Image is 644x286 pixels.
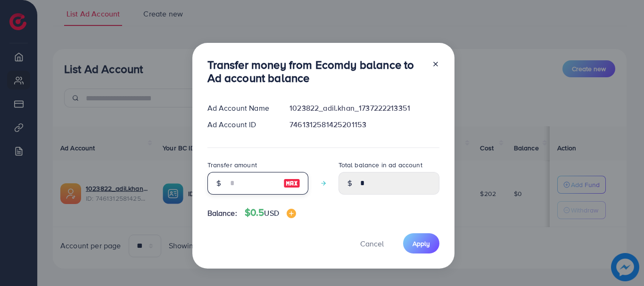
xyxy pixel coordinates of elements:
span: Balance: [207,208,237,219]
img: image [287,209,296,218]
div: 1023822_adil.khan_1737222213351 [282,103,446,114]
img: image [283,178,300,189]
span: Cancel [360,238,384,249]
h4: $0.5 [245,207,296,219]
label: Transfer amount [207,160,257,170]
div: Ad Account ID [200,119,282,130]
h3: Transfer money from Ecomdy balance to Ad account balance [207,58,424,85]
button: Cancel [348,233,396,253]
label: Total balance in ad account [339,160,422,170]
button: Apply [403,233,439,253]
span: USD [264,208,279,218]
span: Apply [413,239,430,248]
div: Ad Account Name [200,103,282,114]
div: 7461312581425201153 [282,119,446,130]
